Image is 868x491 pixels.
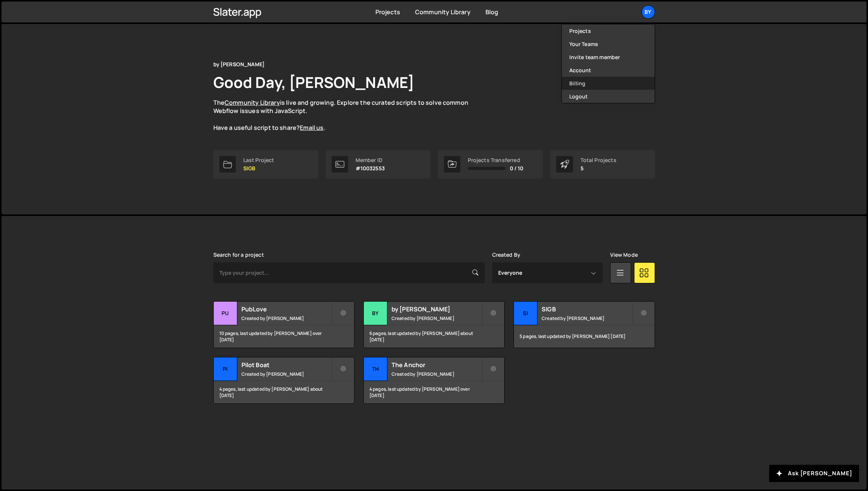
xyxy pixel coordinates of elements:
[243,165,274,171] p: SIGB
[241,305,332,313] h2: PubLove
[214,381,354,403] div: 4 pages, last updated by [PERSON_NAME] about [DATE]
[213,72,415,92] h1: Good Day, [PERSON_NAME]
[241,371,332,377] small: Created by [PERSON_NAME]
[769,465,859,482] button: Ask [PERSON_NAME]
[364,325,504,348] div: 6 pages, last updated by [PERSON_NAME] about [DATE]
[542,315,632,321] small: Created by [PERSON_NAME]
[356,157,385,163] div: Member ID
[243,157,274,163] div: Last Project
[300,123,323,132] a: Email us
[214,325,354,348] div: 10 pages, last updated by [PERSON_NAME] over [DATE]
[485,8,499,16] a: Blog
[562,64,655,77] a: Account
[356,165,385,171] p: #10032553
[562,24,655,37] a: Projects
[562,90,655,103] button: Logout
[213,252,264,258] label: Search for a project
[213,98,483,132] p: The is live and growing. Explore the curated scripts to solve common Webflow issues with JavaScri...
[514,301,655,348] a: SI SIGB Created by [PERSON_NAME] 5 pages, last updated by [PERSON_NAME] [DATE]
[392,315,482,321] small: Created by [PERSON_NAME]
[241,315,332,321] small: Created by [PERSON_NAME]
[562,37,655,51] a: Your Teams
[241,361,332,369] h2: Pilot Boat
[392,371,482,377] small: Created by [PERSON_NAME]
[542,305,632,313] h2: SIGB
[213,150,318,179] a: Last Project SIGB
[392,361,482,369] h2: The Anchor
[213,357,354,404] a: Pi Pilot Boat Created by [PERSON_NAME] 4 pages, last updated by [PERSON_NAME] about [DATE]
[364,357,387,381] div: Th
[375,8,400,16] a: Projects
[492,252,521,258] label: Created By
[514,302,537,325] div: SI
[214,357,237,381] div: Pi
[610,252,638,258] label: View Mode
[514,325,654,348] div: 5 pages, last updated by [PERSON_NAME] [DATE]
[562,77,655,90] a: Billing
[392,305,482,313] h2: by [PERSON_NAME]
[581,157,616,163] div: Total Projects
[213,60,265,69] div: by [PERSON_NAME]
[213,301,354,348] a: Pu PubLove Created by [PERSON_NAME] 10 pages, last updated by [PERSON_NAME] over [DATE]
[213,262,485,283] input: Type your project...
[225,98,280,107] a: Community Library
[364,302,387,325] div: by
[468,157,524,163] div: Projects Transferred
[562,51,655,64] a: Invite team member
[510,165,524,171] span: 0 / 10
[364,381,504,403] div: 4 pages, last updated by [PERSON_NAME] over [DATE]
[214,302,237,325] div: Pu
[363,357,505,404] a: Th The Anchor Created by [PERSON_NAME] 4 pages, last updated by [PERSON_NAME] over [DATE]
[415,8,470,16] a: Community Library
[581,165,616,171] p: 5
[363,301,505,348] a: by by [PERSON_NAME] Created by [PERSON_NAME] 6 pages, last updated by [PERSON_NAME] about [DATE]
[642,5,655,19] a: by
